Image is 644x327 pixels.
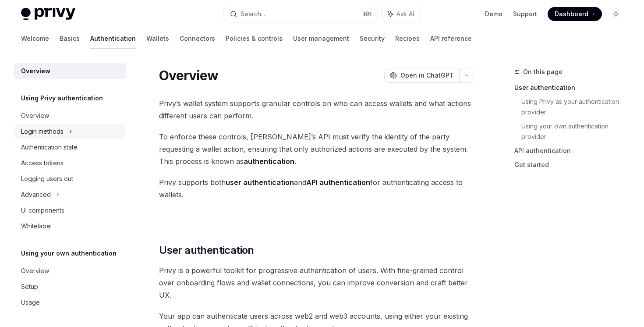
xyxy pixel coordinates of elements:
[21,297,40,308] div: Usage
[400,71,454,80] span: Open in ChatGPT
[159,243,254,257] span: User authentication
[21,126,64,137] div: Login methods
[396,10,414,18] span: Ask AI
[514,144,630,158] a: API authentication
[146,28,169,49] a: Wallets
[226,28,283,49] a: Policies & controls
[514,81,630,95] a: User authentication
[21,28,49,49] a: Welcome
[293,28,349,49] a: User management
[14,263,126,279] a: Overview
[14,171,126,187] a: Logging users out
[21,281,38,292] div: Setup
[306,178,370,187] strong: API authentication
[14,279,126,295] a: Setup
[241,9,265,19] div: Search...
[21,93,103,103] h5: Using Privy authentication
[21,142,78,153] div: Authentication state
[159,97,474,122] span: Privy’s wallet system supports granular controls on who can access wallets and what actions diffe...
[14,203,126,218] a: UI components
[21,189,51,200] div: Advanced
[159,264,474,301] span: Privy is a powerful toolkit for progressive authentication of users. With fine-grained control ov...
[21,158,64,168] div: Access tokens
[21,221,52,231] div: Whitelabel
[523,67,563,77] span: On this page
[363,11,372,18] span: ⌘ K
[244,157,294,166] strong: authentication
[14,108,126,124] a: Overview
[21,110,49,121] div: Overview
[485,10,502,18] a: Demo
[14,155,126,171] a: Access tokens
[395,28,420,49] a: Recipes
[514,158,630,172] a: Get started
[159,68,218,83] h1: Overview
[521,95,630,119] a: Using Privy as your authentication provider
[224,6,377,22] button: Search...⌘K
[430,28,472,49] a: API reference
[21,66,50,76] div: Overview
[159,131,474,167] span: To enforce these controls, [PERSON_NAME]’s API must verify the identity of the party requesting a...
[21,205,64,216] div: UI components
[21,266,49,276] div: Overview
[14,295,126,310] a: Usage
[14,218,126,234] a: Whitelabel
[159,176,474,201] span: Privy supports both and for authenticating access to wallets.
[90,28,136,49] a: Authentication
[548,7,602,21] a: Dashboard
[180,28,215,49] a: Connectors
[513,10,537,18] a: Support
[226,178,294,187] strong: user authentication
[382,6,420,22] button: Ask AI
[60,28,80,49] a: Basics
[14,63,126,79] a: Overview
[609,7,623,21] button: Toggle dark mode
[521,119,630,144] a: Using your own authentication provider
[360,28,385,49] a: Security
[21,248,117,259] h5: Using your own authentication
[14,139,126,155] a: Authentication state
[21,8,75,20] img: light logo
[555,10,588,18] span: Dashboard
[21,174,73,184] div: Logging users out
[384,68,459,83] button: Open in ChatGPT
